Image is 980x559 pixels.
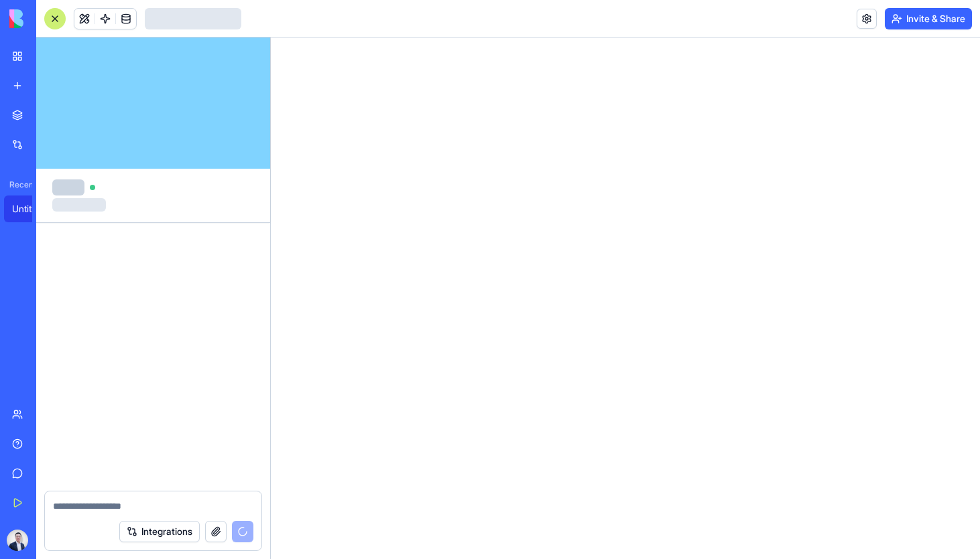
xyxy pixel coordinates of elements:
a: Untitled App [4,195,58,222]
img: logo [9,9,93,28]
button: Integrations [119,521,200,542]
button: Invite & Share [885,8,972,29]
div: Untitled App [12,202,50,216]
span: Recent [4,179,32,190]
img: ACg8ocLkxoeEfOH5sGD4rG9cjXRVssq4d6rZ0Ph7uW2c9aAR4GfONOAG=s96-c [7,530,28,551]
